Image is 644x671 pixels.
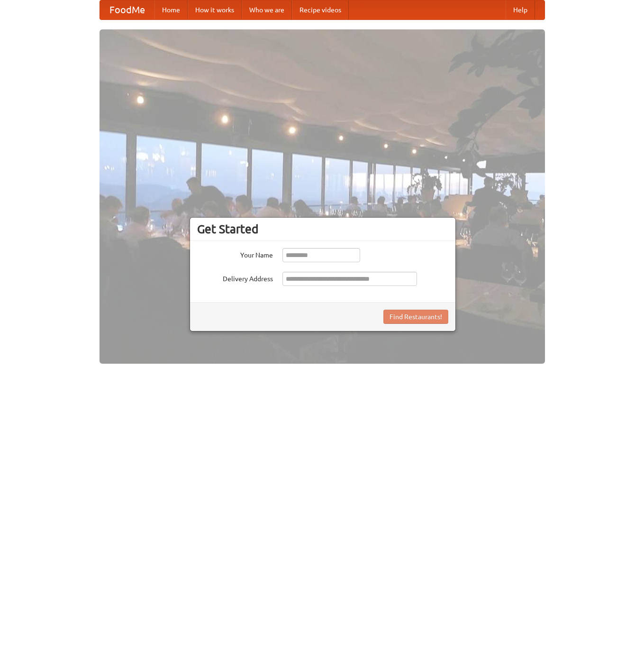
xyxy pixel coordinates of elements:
[188,0,242,19] a: How it works
[292,0,349,19] a: Recipe videos
[100,0,154,19] a: FoodMe
[197,248,273,260] label: Your Name
[197,272,273,284] label: Delivery Address
[383,310,448,324] button: Find Restaurants!
[197,222,448,236] h3: Get Started
[154,0,188,19] a: Home
[242,0,292,19] a: Who we are
[506,0,535,19] a: Help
